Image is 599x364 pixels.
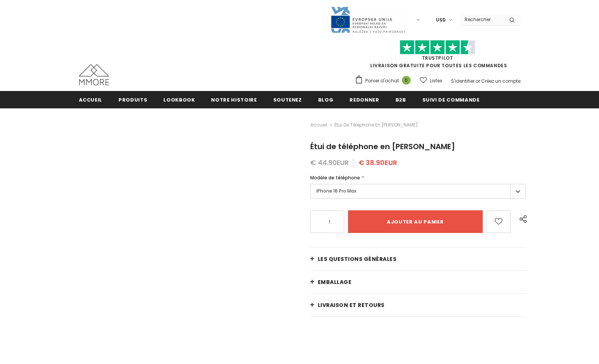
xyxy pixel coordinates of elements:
span: Lookbook [163,96,195,103]
a: Lookbook [163,91,195,108]
a: Suivi de commande [422,91,480,108]
a: Notre histoire [211,91,257,108]
span: 0 [402,76,411,85]
a: S'identifier [451,78,474,84]
span: or [476,78,480,84]
label: iPhone 16 Pro Max [310,184,526,199]
a: Listes [420,74,442,87]
span: Blog [318,96,334,103]
span: Suivi de commande [422,96,480,103]
a: Accueil [79,91,103,108]
a: soutenez [273,91,302,108]
span: LIVRAISON GRATUITE POUR TOUTES LES COMMANDES [355,43,520,69]
a: Accueil [310,120,327,130]
a: Javni Razpis [330,16,406,23]
span: B2B [396,96,406,103]
span: Modèle de téléphone [310,174,360,181]
a: Blog [318,91,334,108]
span: USD [436,16,446,24]
a: Créez un compte [481,78,520,84]
span: Les questions générales [318,255,397,263]
span: Étui de téléphone en [PERSON_NAME] [310,141,455,152]
a: Panier d'achat 0 [355,75,414,86]
span: Listes [430,77,442,85]
img: Faites confiance aux étoiles pilotes [400,40,475,55]
span: Accueil [79,96,103,103]
span: EMBALLAGE [318,278,352,286]
a: Redonner [350,91,379,108]
img: Javni Razpis [330,6,406,34]
input: Ajouter au panier [348,210,483,233]
img: Cas MMORE [79,64,109,85]
span: Produits [119,96,147,103]
span: soutenez [273,96,302,103]
span: € 38.90EUR [359,158,397,167]
a: Produits [119,91,147,108]
span: Notre histoire [211,96,257,103]
span: Étui de téléphone en [PERSON_NAME] [334,120,418,130]
a: TrustPilot [422,55,453,61]
a: Les questions générales [310,248,526,270]
span: Redonner [350,96,379,103]
input: Search Site [460,14,504,25]
a: Livraison et retours [310,294,526,316]
span: € 44.90EUR [310,158,349,167]
a: B2B [396,91,406,108]
a: EMBALLAGE [310,271,526,293]
span: Livraison et retours [318,301,385,309]
span: Panier d'achat [365,77,399,85]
